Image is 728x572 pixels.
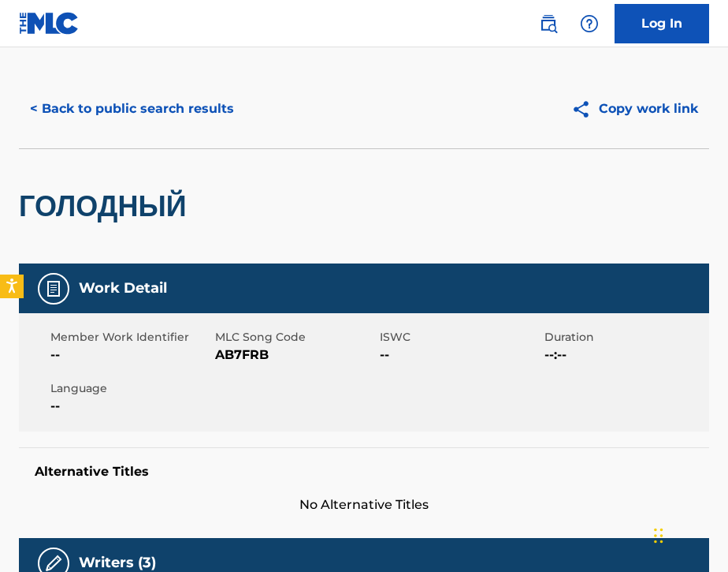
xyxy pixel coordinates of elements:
[19,495,709,514] span: No Alternative Titles
[649,496,728,572] iframe: Chat Widget
[544,329,705,346] span: Duration
[571,99,599,119] img: Copy work link
[79,279,167,297] h5: Work Detail
[380,346,540,365] span: --
[50,397,211,416] span: --
[79,554,156,572] h5: Writers (3)
[44,279,63,298] img: Work Detail
[654,512,663,559] div: Drag
[560,89,709,129] button: Copy work link
[19,89,245,129] button: < Back to public search results
[19,189,195,224] h2: ГОЛОДНЫЙ
[533,8,564,39] a: Public Search
[19,12,80,35] img: MLC Logo
[50,380,211,397] span: Language
[215,346,376,365] span: AB7FRB
[615,4,709,43] a: Log In
[580,14,599,33] img: help
[50,346,211,365] span: --
[574,8,605,39] div: Help
[50,329,211,346] span: Member Work Identifier
[539,14,558,33] img: search
[544,346,705,365] span: --:--
[35,464,693,480] h5: Alternative Titles
[380,329,540,346] span: ISWC
[215,329,376,346] span: MLC Song Code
